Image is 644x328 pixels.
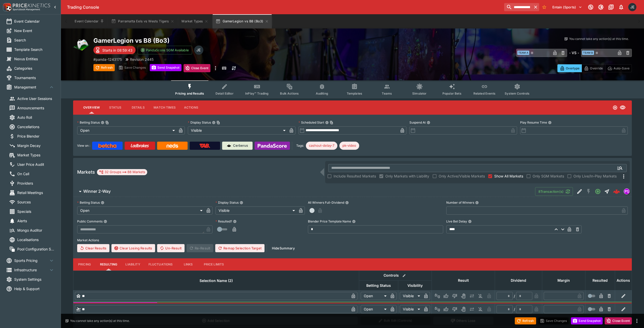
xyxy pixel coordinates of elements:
button: Refresh [515,317,536,324]
button: Winner 2-Way [73,186,535,197]
button: Betting StatusCopy To Clipboard [101,121,104,124]
button: GamerLegion vs B8 (Bo3) [212,14,272,28]
button: 8Transaction(s) [535,187,573,196]
button: Public Comments [104,220,107,223]
span: Margin Decay [17,143,55,148]
button: more [634,318,640,324]
button: Display StatusCopy To Clipboard [212,121,216,124]
span: Mongo Auditor [17,228,55,233]
img: esports.png [73,37,89,53]
span: System Controls [505,92,530,95]
button: Connected to PK [586,3,595,12]
div: Visible [400,305,422,313]
span: Only SGM Markets [533,173,564,179]
p: Play Resume Time [520,120,547,125]
div: Trading Console [67,5,502,10]
p: Betting Status [77,200,100,205]
button: Fluctuations [144,258,177,271]
button: Parramatta Eels vs Wests Tigers [108,14,177,28]
span: Active User Sessions [17,96,55,101]
button: Documentation [606,3,616,12]
img: TabNZ [200,144,210,148]
div: Open [361,292,388,300]
button: Straight [602,187,612,196]
button: more [212,64,219,72]
span: Selection Name (2) [194,278,238,284]
div: James Edlin [194,46,203,55]
th: Controls [359,271,432,280]
span: Specials [17,209,55,214]
span: System Settings [14,277,55,282]
p: Public Comments [77,219,103,223]
button: Send Snapshot [571,317,603,324]
span: Team B [582,51,594,55]
span: Sources [17,199,55,205]
button: Copy To Clipboard [217,121,220,124]
span: Only Live/In-Play Markets [573,173,617,179]
p: Suspend At [409,120,426,125]
button: Clear Results [77,244,109,252]
p: Overtype [566,66,580,71]
span: Management [14,84,48,90]
button: Links [177,258,200,271]
a: Cerberus [222,142,253,150]
button: Toggle light/dark mode [596,3,605,12]
button: Live Bet Delay [468,220,472,223]
button: Un-Result [157,244,184,252]
span: Re-Result [187,244,213,252]
label: View on : [77,142,90,150]
button: Refresh [93,64,115,71]
button: Copy To Clipboard [330,121,333,124]
p: Betting Status [77,120,100,125]
span: Betting Status [361,282,397,289]
button: Bulk edit [401,272,407,279]
p: You cannot take any action(s) at this time. [569,37,629,41]
span: New Event [14,28,55,33]
button: James Edlin [627,2,638,13]
span: Only Active/Visible Markets [439,173,485,179]
span: On Call [17,171,55,176]
img: PriceKinetics [13,4,50,7]
span: Detail Editor [216,92,234,95]
svg: Open [595,188,601,195]
span: pk-video [339,143,359,148]
div: Event type filters [171,80,534,98]
button: Remap Selection Target [215,244,265,252]
div: Start From [557,64,632,72]
button: Select Tenant [549,3,585,11]
button: Auto-Save [605,64,632,72]
img: Neds [167,144,178,148]
h5: Markets [77,169,95,175]
button: Resulting [96,258,121,271]
span: Alerts [17,218,55,223]
span: Team A [517,51,529,55]
div: Open [77,126,177,135]
button: Close Event [184,64,211,72]
button: Number of Winners [475,201,479,204]
th: Dividend [495,271,542,290]
div: Visible [216,206,296,215]
button: Push [468,305,476,313]
img: logo-cerberus--red.svg [613,188,620,195]
th: Result [432,271,495,290]
button: Not Set [433,305,441,313]
button: Copy To Clipboard [105,121,109,124]
span: Providers [17,181,55,186]
img: pandascore [624,189,630,194]
p: All Winners Full-Dividend [308,200,344,205]
img: Sportsbook Management [13,8,40,11]
label: Market Actions [77,236,628,244]
span: Sports Pricing [14,258,48,263]
p: Starts in 08:59:43 [102,48,133,53]
span: cashout-delay-7 [306,143,337,148]
button: Win [442,292,450,300]
button: Clear Losing Results [111,244,155,252]
button: Details [127,101,150,114]
span: Bulk Actions [280,92,299,95]
p: Resulted? [216,219,232,223]
button: All Winners Full-Dividend [345,201,349,204]
span: Cancellations [17,124,55,129]
span: Related Events [473,92,496,95]
span: User Price Audit [17,162,55,167]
